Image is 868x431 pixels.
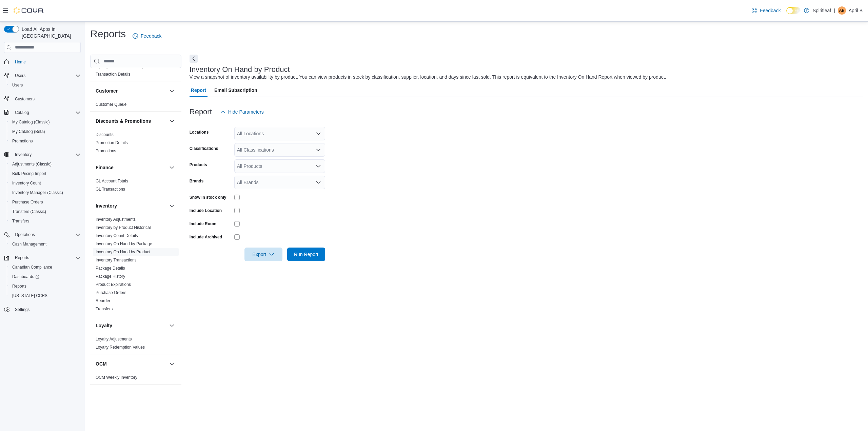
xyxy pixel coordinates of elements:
[12,82,23,88] span: Users
[96,322,166,329] button: Loyalty
[12,231,81,239] span: Operations
[12,231,38,239] button: Operations
[12,95,37,103] a: Customers
[9,217,81,225] span: Transfers
[96,391,112,397] h3: Pricing
[90,27,126,41] h1: Reports
[12,161,52,167] span: Adjustments (Classic)
[786,7,801,14] input: Dark Mode
[294,251,318,258] span: Run Report
[190,146,218,151] label: Classifications
[9,81,81,89] span: Users
[9,128,48,136] a: My Catalog (Beta)
[7,281,83,291] button: Reports
[9,118,53,126] a: My Catalog (Classic)
[9,208,81,216] span: Transfers (Classic)
[96,72,130,77] span: Transaction Details
[12,180,41,186] span: Inventory Count
[15,255,29,260] span: Reports
[12,58,28,66] a: Home
[9,198,81,206] span: Purchase Orders
[9,137,81,145] span: Promotions
[12,254,32,262] button: Reports
[7,80,83,90] button: Users
[244,248,282,261] button: Export
[96,266,125,271] a: Package Details
[12,129,45,134] span: My Catalog (Beta)
[130,29,164,43] a: Feedback
[9,137,36,145] a: Promotions
[96,164,166,171] button: Finance
[9,263,55,271] a: Canadian Compliance
[7,178,83,188] button: Inventory Count
[9,240,81,248] span: Cash Management
[1,253,83,262] button: Reports
[190,130,209,135] label: Locations
[9,179,81,187] span: Inventory Count
[14,7,44,14] img: Cova
[287,248,325,261] button: Run Report
[9,273,81,281] span: Dashboards
[90,215,181,316] div: Inventory
[12,119,50,125] span: My Catalog (Classic)
[316,163,321,169] button: Open list of options
[96,306,113,312] span: Transfers
[12,190,63,195] span: Inventory Manager (Classic)
[834,6,835,15] p: |
[168,117,176,125] button: Discounts & Promotions
[7,272,83,281] a: Dashboards
[96,202,117,209] h3: Inventory
[4,54,81,332] nav: Complex example
[7,136,83,146] button: Promotions
[9,170,49,178] a: Bulk Pricing Import
[813,6,831,15] p: Spiritleaf
[12,241,46,247] span: Cash Management
[12,72,81,80] span: Users
[96,250,150,254] a: Inventory On Hand by Product
[249,248,278,261] span: Export
[12,109,81,117] span: Catalog
[1,230,83,239] button: Operations
[96,102,126,107] a: Customer Queue
[7,216,83,226] button: Transfers
[190,208,222,213] label: Include Location
[15,307,29,312] span: Settings
[190,55,198,63] button: Next
[96,140,128,145] span: Promotion Details
[12,283,26,289] span: Reports
[96,322,112,329] h3: Loyalty
[96,233,138,238] a: Inventory Count Details
[96,132,114,137] a: Discounts
[96,241,152,246] a: Inventory On Hand by Package
[96,282,131,287] span: Product Expirations
[168,360,176,368] button: OCM
[96,202,166,209] button: Inventory
[96,258,137,262] a: Inventory Transactions
[168,390,176,398] button: Pricing
[96,290,126,295] span: Purchase Orders
[190,234,222,240] label: Include Archived
[12,171,46,176] span: Bulk Pricing Import
[9,179,44,187] a: Inventory Count
[1,108,83,117] button: Catalog
[96,140,128,145] a: Promotion Details
[96,87,166,94] button: Customer
[96,337,132,341] a: Loyalty Adjustments
[7,262,83,272] button: Canadian Compliance
[96,132,114,137] span: Discounts
[1,305,83,314] button: Settings
[7,188,83,197] button: Inventory Manager (Classic)
[96,360,107,367] h3: OCM
[96,274,125,279] a: Package History
[96,217,136,222] a: Inventory Adjustments
[839,6,845,15] span: AB
[90,335,181,354] div: Loyalty
[12,209,46,214] span: Transfers (Classic)
[96,225,151,230] a: Inventory by Product Historical
[96,282,131,287] a: Product Expirations
[1,57,83,67] button: Home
